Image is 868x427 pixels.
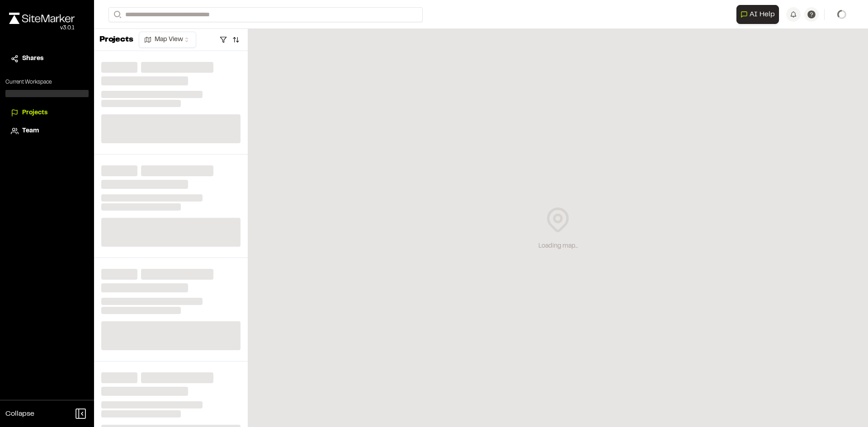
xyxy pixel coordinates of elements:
[9,24,75,32] div: Oh geez...please don't...
[22,54,43,64] span: Shares
[99,34,133,46] p: Projects
[108,7,125,22] button: Search
[22,108,47,118] span: Projects
[9,13,75,24] img: rebrand.png
[538,241,578,251] div: Loading map...
[11,126,83,136] a: Team
[750,9,775,20] span: AI Help
[5,408,34,419] span: Collapse
[11,54,83,64] a: Shares
[22,126,39,136] span: Team
[736,5,783,24] div: Open AI Assistant
[736,5,779,24] button: Open AI Assistant
[5,78,89,86] p: Current Workspace
[11,108,83,118] a: Projects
